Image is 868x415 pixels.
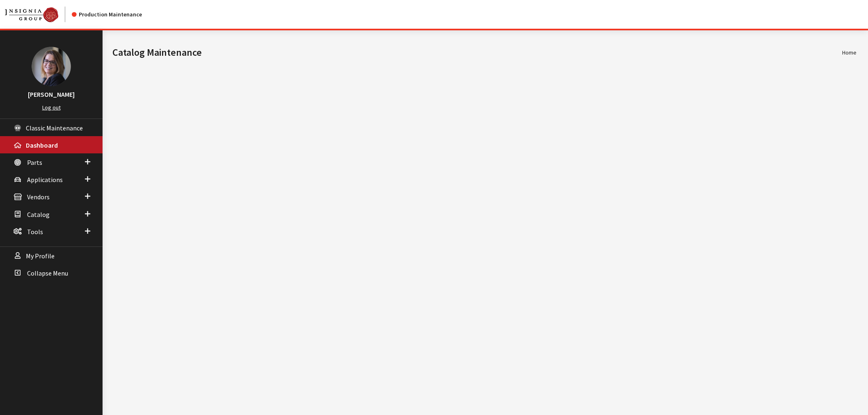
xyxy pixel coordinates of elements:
[26,141,58,149] span: Dashboard
[27,176,63,184] span: Applications
[26,124,83,132] span: Classic Maintenance
[32,47,71,86] img: Kim Callahan Collins
[842,48,857,57] li: Home
[27,193,50,201] span: Vendors
[27,269,68,277] span: Collapse Menu
[8,89,94,99] h3: [PERSON_NAME]
[5,7,72,22] a: Insignia Group logo
[72,10,142,19] div: Production Maintenance
[27,228,43,236] span: Tools
[26,252,55,260] span: My Profile
[27,210,50,219] span: Catalog
[27,158,42,166] span: Parts
[42,104,61,111] a: Log out
[5,7,58,22] img: Catalog Maintenance
[112,45,842,60] h1: Catalog Maintenance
